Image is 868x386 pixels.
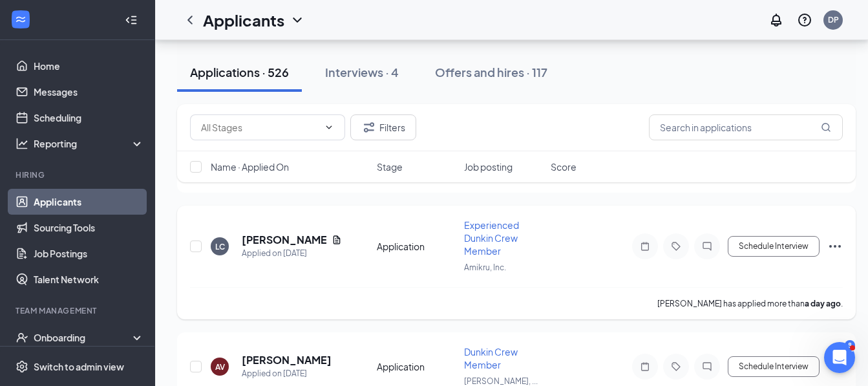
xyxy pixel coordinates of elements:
[464,376,538,386] span: [PERSON_NAME], ...
[190,64,289,80] div: Applications · 526
[242,247,342,260] div: Applied on [DATE]
[16,169,142,180] div: Hiring
[350,114,416,140] button: Filter Filters
[182,12,198,28] svg: ChevronLeft
[668,241,684,252] svg: Tag
[699,241,715,252] svg: ChatInactive
[324,122,334,133] svg: ChevronDown
[797,12,812,28] svg: QuestionInfo
[34,79,144,105] a: Messages
[34,137,145,150] div: Reporting
[242,367,332,380] div: Applied on [DATE]
[242,233,326,247] h5: [PERSON_NAME]
[34,215,144,241] a: Sourcing Tools
[34,266,144,292] a: Talent Network
[16,137,28,150] svg: Analysis
[637,241,653,252] svg: Note
[34,53,144,79] a: Home
[34,360,124,373] div: Switch to admin view
[34,241,144,266] a: Job Postings
[821,122,831,133] svg: MagnifyingGlass
[34,189,144,215] a: Applicants
[203,9,284,31] h1: Applicants
[325,64,399,80] div: Interviews · 4
[464,219,519,257] span: Experienced Dunkin Crew Member
[201,120,319,134] input: All Stages
[377,360,456,373] div: Application
[649,114,843,140] input: Search in applications
[125,14,138,27] svg: Collapse
[34,331,133,344] div: Onboarding
[211,160,289,173] span: Name · Applied On
[551,160,577,173] span: Score
[768,12,784,28] svg: Notifications
[435,64,547,80] div: Offers and hires · 117
[14,13,27,26] svg: WorkstreamLogo
[16,305,142,316] div: Team Management
[824,342,855,373] iframe: Intercom live chat
[637,361,653,372] svg: Note
[728,356,820,377] button: Schedule Interview
[215,361,225,372] div: AV
[377,240,456,253] div: Application
[290,12,305,28] svg: ChevronDown
[728,236,820,257] button: Schedule Interview
[215,241,225,252] div: LC
[464,263,506,272] span: Amikru, Inc.
[464,346,518,370] span: Dunkin Crew Member
[377,160,403,173] span: Stage
[242,353,332,367] h5: [PERSON_NAME]
[657,298,843,309] p: [PERSON_NAME] has applied more than .
[16,360,28,373] svg: Settings
[34,105,144,131] a: Scheduling
[699,361,715,372] svg: ChatInactive
[16,331,28,344] svg: UserCheck
[805,299,841,308] b: a day ago
[845,340,855,351] div: 8
[464,160,513,173] span: Job posting
[332,235,342,245] svg: Document
[827,239,843,254] svg: Ellipses
[668,361,684,372] svg: Tag
[361,120,377,135] svg: Filter
[828,14,839,25] div: DP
